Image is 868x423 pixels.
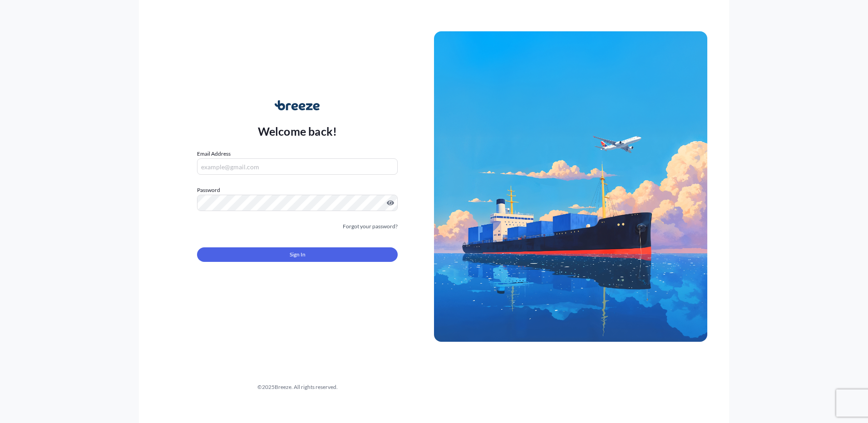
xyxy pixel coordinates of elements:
[161,383,434,392] div: © 2025 Breeze. All rights reserved.
[197,149,231,158] label: Email Address
[197,186,398,195] label: Password
[258,124,337,138] p: Welcome back!
[290,250,306,259] span: Sign In
[434,31,707,342] img: Ship illustration
[343,222,398,231] a: Forgot your password?
[197,158,398,175] input: example@gmail.com
[197,247,398,262] button: Sign In
[387,199,394,207] button: Show password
